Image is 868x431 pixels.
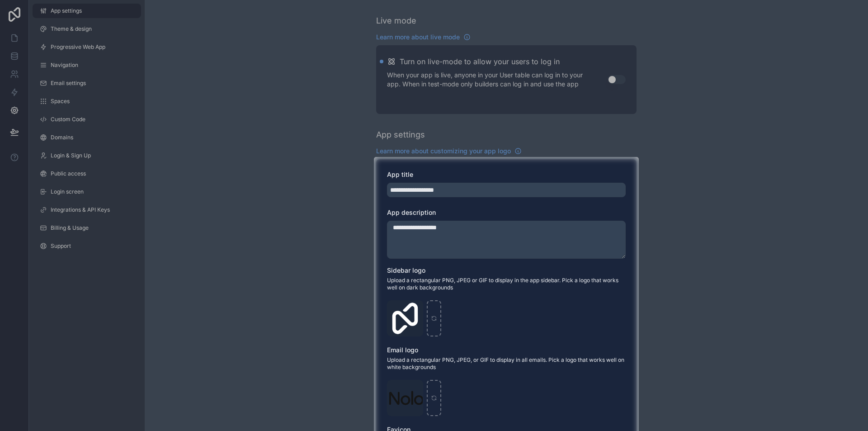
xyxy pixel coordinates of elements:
span: Email logo [387,346,418,354]
span: Upload a rectangular PNG, JPEG, or GIF to display in all emails. Pick a logo that works well on w... [387,356,626,371]
iframe: Tooltip [221,272,374,388]
span: App description [387,208,436,216]
span: Upload a rectangular PNG, JPEG or GIF to display in the app sidebar. Pick a logo that works well ... [387,277,626,291]
span: Sidebar logo [387,266,425,274]
span: App title [387,171,413,178]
